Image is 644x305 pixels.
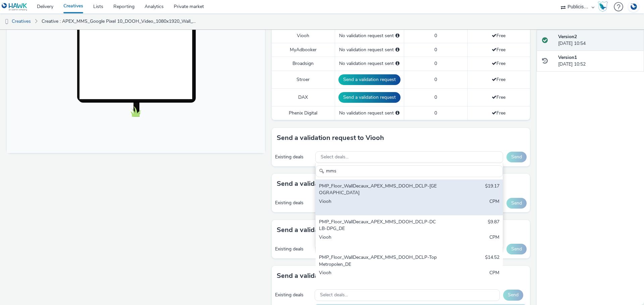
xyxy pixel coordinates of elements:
span: Free [492,32,505,39]
input: Search...... [316,165,503,177]
button: Send [506,198,527,209]
strong: Version 1 [558,54,577,61]
button: Send a validation request [338,92,400,103]
span: Select deals... [321,154,348,160]
div: Please select a deal below and click on Send to send a validation request to Phenix Digital. [395,110,399,117]
td: Viooh [272,29,335,43]
td: Stroer [272,71,335,88]
div: Please select a deal below and click on Send to send a validation request to Viooh. [395,32,399,39]
div: $9.87 [488,219,499,232]
button: Send [506,244,527,254]
h3: Send a validation request to MyAdbooker [277,225,406,235]
div: PMP_Floor_WallDecaux_APEX_MMS_DOOH_DCLP-DCLB-DPG_DE [319,219,438,232]
a: Creative : APEX_MMS_Google Pixel 10_DOOH_Video_1080x1920_Wall_V2 [38,13,199,29]
div: Existing deals [275,154,312,160]
button: Send a validation request [338,74,400,85]
strong: Version 2 [558,33,577,40]
div: Viooh [319,234,438,248]
td: MyAdbooker [272,43,335,57]
img: Hawk Academy [598,1,608,12]
div: Existing deals [275,200,312,206]
span: Free [492,47,505,53]
td: Phenix Digital [272,106,335,120]
div: $19.17 [485,183,499,197]
span: 0 [434,76,437,83]
div: CPM [489,270,499,283]
span: 0 [434,60,437,67]
div: CPM [489,198,499,212]
img: undefined Logo [2,3,28,11]
td: DAX [272,88,335,106]
span: Free [492,60,505,67]
h3: Send a validation request to Phenix Digital [277,271,409,281]
button: Send [506,152,527,162]
div: Existing deals [275,292,311,298]
div: Viooh [319,270,438,283]
span: 0 [434,94,437,100]
div: No validation request sent [338,110,400,117]
div: [DATE] 10:54 [558,33,639,47]
div: Please select a deal below and click on Send to send a validation request to Broadsign. [395,60,399,67]
span: Free [492,76,505,83]
span: 0 [434,47,437,53]
td: Broadsign [272,57,335,71]
h3: Send a validation request to Broadsign [277,179,398,189]
div: PMP_Floor_WallDecaux_APEX_MMS_DOOH_DCLP-[GEOGRAPHIC_DATA] [319,183,438,197]
img: dooh [3,18,10,25]
div: Viooh [319,198,438,212]
div: PMP_Floor_WallDecaux_APEX_MMS_DOOH_DCLP-TopMetropolen_DE [319,254,438,268]
a: Hawk Academy [598,1,610,12]
span: Select deals... [320,292,348,298]
button: Send [503,290,523,300]
div: No validation request sent [338,32,400,39]
div: No validation request sent [338,60,400,67]
img: Account DE [629,1,639,12]
div: Existing deals [275,246,312,252]
span: Free [492,94,505,100]
h3: Send a validation request to Viooh [277,133,384,143]
div: No validation request sent [338,47,400,53]
span: 0 [434,110,437,116]
div: Please select a deal below and click on Send to send a validation request to MyAdbooker. [395,47,399,53]
span: Free [492,110,505,116]
div: $14.52 [485,254,499,268]
span: 0 [434,32,437,39]
div: [DATE] 10:52 [558,54,639,68]
div: CPM [489,234,499,248]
